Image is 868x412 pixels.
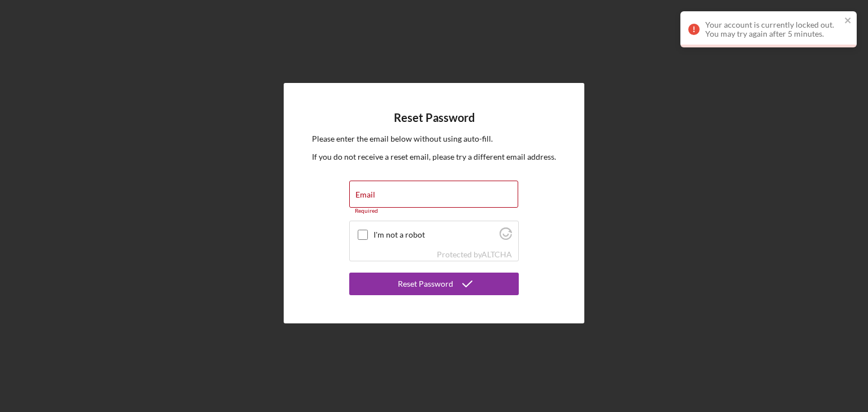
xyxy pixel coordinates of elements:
[437,250,512,259] div: Protected by
[312,133,556,145] p: Please enter the email below without using auto-fill.
[374,230,496,239] label: I'm not a robot
[394,111,475,124] h4: Reset Password
[481,249,512,259] a: Visit Altcha.org
[500,232,512,242] a: Visit Altcha.org
[398,273,453,295] div: Reset Password
[705,20,841,38] div: Your account is currently locked out. You may try again after 5 minutes.
[312,151,556,163] p: If you do not receive a reset email, please try a different email address.
[355,190,375,199] label: Email
[844,16,852,27] button: close
[349,273,519,295] button: Reset Password
[349,208,519,214] div: Required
